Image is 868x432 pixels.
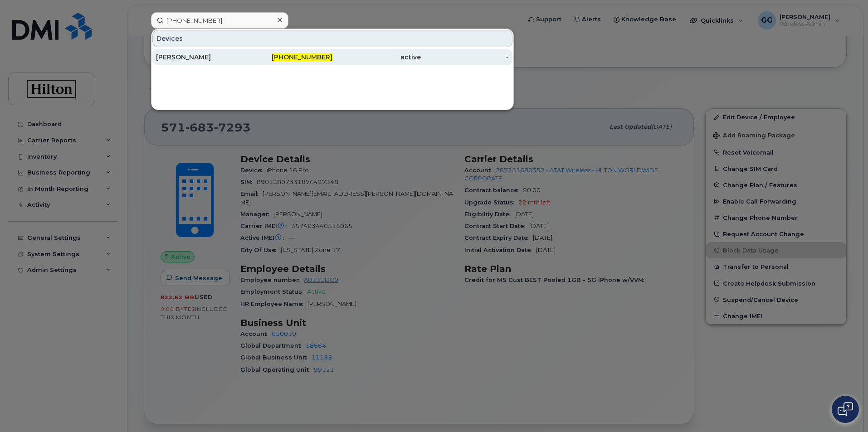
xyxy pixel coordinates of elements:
a: [PERSON_NAME][PHONE_NUMBER]active- [152,49,512,65]
div: active [332,53,421,62]
span: [PHONE_NUMBER] [272,53,332,61]
img: Open chat [838,402,853,417]
div: [PERSON_NAME] [156,53,244,62]
div: Devices [152,30,512,47]
input: Find something... [151,12,288,29]
div: - [421,53,509,62]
